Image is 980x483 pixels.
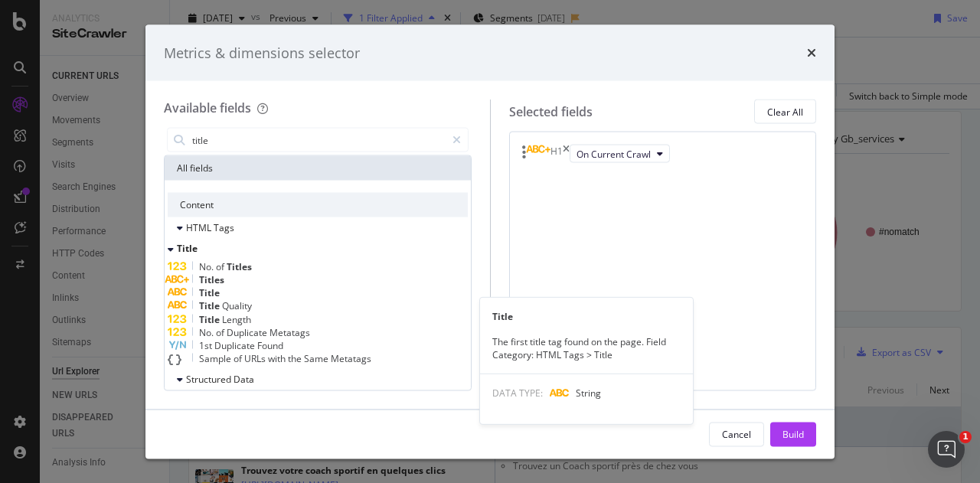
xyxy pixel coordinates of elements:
[959,431,972,443] span: 1
[257,338,283,351] span: Found
[709,422,764,446] button: Cancel
[767,105,803,118] div: Clear All
[164,43,360,63] div: Metrics & dimensions selector
[186,221,214,234] span: HTML
[234,373,254,386] span: Data
[216,260,227,273] span: of
[227,325,269,338] span: Duplicate
[199,299,222,312] span: Title
[199,260,216,273] span: No.
[480,309,693,322] div: Title
[782,427,804,440] div: Build
[509,103,593,120] div: Selected fields
[331,352,371,365] span: Metatags
[754,100,816,124] button: Clear All
[216,325,227,338] span: of
[199,286,220,299] span: Title
[570,145,670,163] button: On Current Crawl
[199,325,216,338] span: No.
[480,335,693,361] div: The first title tag found on the page. Field Category: HTML Tags > Title
[576,387,601,400] span: String
[214,338,257,351] span: Duplicate
[492,387,543,400] span: DATA TYPE:
[563,145,570,163] div: times
[199,352,234,365] span: Sample
[268,352,288,365] span: with
[222,299,252,312] span: Quality
[288,352,304,365] span: the
[199,273,224,286] span: Titles
[214,221,234,234] span: Tags
[222,312,251,325] span: Length
[177,242,198,255] span: Title
[244,352,268,365] span: URLs
[227,260,252,273] span: Titles
[269,325,310,338] span: Metatags
[770,422,816,446] button: Build
[577,147,651,160] span: On Current Crawl
[191,129,446,152] input: Search by field name
[168,193,468,217] div: Content
[722,427,751,440] div: Cancel
[550,145,563,163] div: H1
[164,100,251,116] div: Available fields
[304,352,331,365] span: Same
[165,156,471,181] div: All fields
[186,373,234,386] span: Structured
[522,145,804,163] div: H1timesOn Current Crawl
[145,24,835,459] div: modal
[199,338,214,351] span: 1st
[199,312,222,325] span: Title
[234,352,244,365] span: of
[928,431,965,468] iframe: Intercom live chat
[807,43,816,63] div: times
